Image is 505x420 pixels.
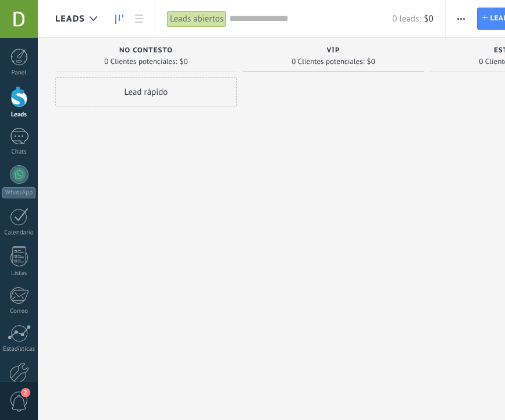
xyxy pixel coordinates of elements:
span: 2 [21,388,30,397]
div: WhatsApp [2,187,35,198]
div: Listas [2,270,36,277]
div: Leads [2,111,36,119]
div: Estadísticas [2,346,36,353]
div: Chats [2,148,36,156]
span: $0 [180,58,188,65]
div: Lead rápido [55,77,237,106]
div: NO CONTESTO [61,47,231,56]
div: Leads abiertos [167,10,226,27]
span: 0 Clientes potenciales: [291,58,364,65]
span: 0 leads: [392,13,421,24]
span: 0 Clientes potenciales: [104,58,177,65]
div: Panel [2,69,36,77]
span: $0 [424,13,433,24]
span: VIP [327,47,340,55]
div: Calendario [2,229,36,237]
span: $0 [367,58,375,65]
span: NO CONTESTO [119,47,173,55]
div: Correo [2,308,36,315]
div: VIP [248,47,418,56]
span: Leads [55,13,85,24]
